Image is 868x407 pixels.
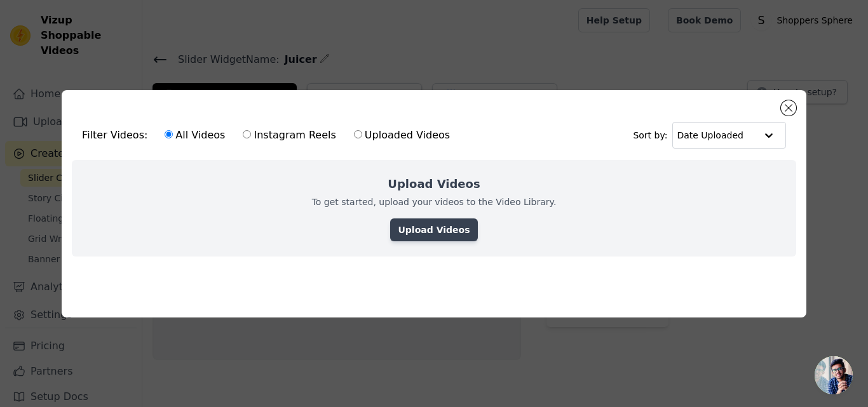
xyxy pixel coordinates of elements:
[390,218,477,241] a: Upload Videos
[815,356,853,394] a: Open chat
[242,127,336,143] label: Instagram Reels
[164,127,226,143] label: All Videos
[388,175,480,193] h2: Upload Videos
[633,122,786,149] div: Sort by:
[781,100,796,116] button: Close modal
[82,121,457,150] div: Filter Videos:
[353,127,451,143] label: Uploaded Videos
[312,196,557,208] p: To get started, upload your videos to the Video Library.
